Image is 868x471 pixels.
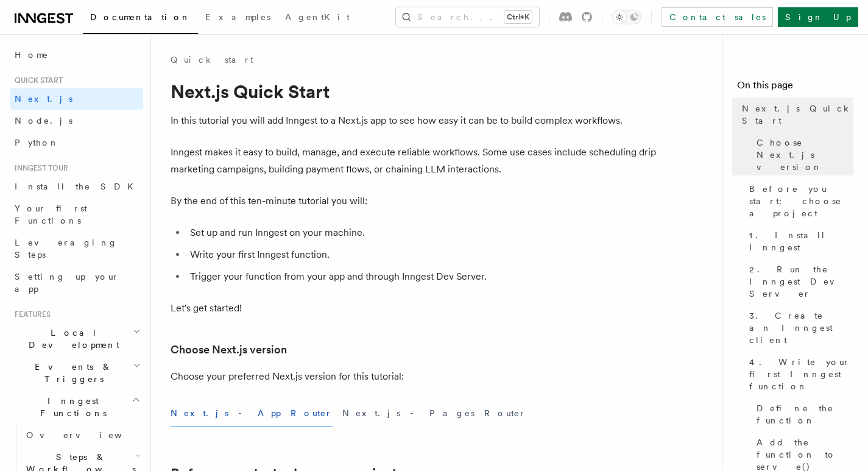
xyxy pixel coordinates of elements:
span: 4. Write your first Inngest function [749,356,853,392]
a: 2. Run the Inngest Dev Server [744,258,853,305]
button: Local Development [10,322,143,356]
span: Examples [205,12,270,22]
a: Setting up your app [10,266,143,300]
button: Next.js - App Router [171,400,333,427]
a: Sign Up [778,7,858,27]
span: 1. Install Inngest [749,229,853,253]
li: Trigger your function from your app and through Inngest Dev Server. [186,268,658,285]
a: 4. Write your first Inngest function [744,351,853,397]
span: Next.js [15,94,72,104]
a: Node.js [10,110,143,132]
span: Documentation [90,12,191,22]
span: Python [15,138,59,147]
span: Features [10,310,51,319]
span: Quick start [10,76,63,85]
span: 2. Run the Inngest Dev Server [749,263,853,300]
p: Inngest makes it easy to build, manage, and execute reliable workflows. Some use cases include sc... [171,144,658,178]
button: Events & Triggers [10,356,143,390]
span: Next.js Quick Start [742,102,853,127]
li: Set up and run Inngest on your machine. [186,224,658,241]
span: AgentKit [285,12,350,22]
span: Overview [26,430,152,440]
button: Search...Ctrl+K [396,7,539,27]
span: Inngest tour [10,163,68,173]
span: Install the SDK [15,182,141,191]
a: Overview [21,424,143,446]
a: Leveraging Steps [10,232,143,266]
a: Documentation [83,4,198,34]
span: Before you start: choose a project [749,183,853,219]
a: Install the SDK [10,175,143,197]
a: Choose Next.js version [171,341,287,358]
a: Define the function [752,397,853,431]
a: Home [10,44,143,66]
span: Choose Next.js version [757,136,853,173]
p: Let's get started! [171,300,658,317]
a: 3. Create an Inngest client [744,305,853,351]
p: In this tutorial you will add Inngest to a Next.js app to see how easy it can be to build complex... [171,112,658,129]
kbd: Ctrl+K [504,11,532,23]
span: Inngest Functions [10,395,132,419]
span: Local Development [10,327,133,351]
span: Setting up your app [15,272,119,294]
a: Next.js [10,88,143,110]
a: Quick start [171,54,253,66]
span: Events & Triggers [10,361,133,385]
span: Node.js [15,116,72,126]
a: Examples [198,4,278,33]
a: Contact sales [662,7,773,27]
p: Choose your preferred Next.js version for this tutorial: [171,368,658,385]
button: Next.js - Pages Router [342,400,526,427]
span: Leveraging Steps [15,238,118,260]
span: Your first Functions [15,204,87,225]
h4: On this page [737,78,853,97]
p: By the end of this ten-minute tutorial you will: [171,193,658,210]
button: Inngest Functions [10,390,143,424]
li: Write your first Inngest function. [186,246,658,263]
a: Your first Functions [10,197,143,232]
a: Before you start: choose a project [744,178,853,224]
a: 1. Install Inngest [744,224,853,258]
a: AgentKit [278,4,357,33]
span: Define the function [757,402,853,427]
a: Next.js Quick Start [737,97,853,132]
span: 3. Create an Inngest client [749,310,853,346]
span: Home [15,49,49,61]
a: Choose Next.js version [752,132,853,178]
h1: Next.js Quick Start [171,80,658,102]
button: Toggle dark mode [612,10,641,24]
a: Python [10,132,143,154]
